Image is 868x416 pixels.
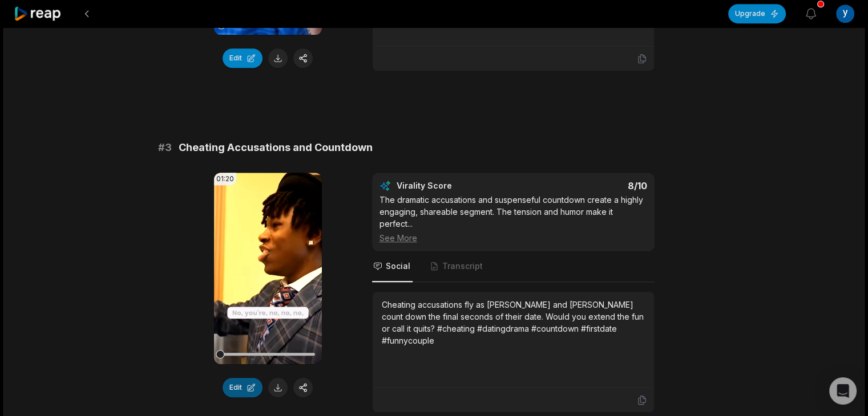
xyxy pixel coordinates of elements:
[397,180,519,191] div: Virality Score
[372,251,655,282] nav: Tabs
[380,194,647,244] div: The dramatic accusations and suspenseful countdown create a highly engaging, shareable segment. T...
[380,232,647,244] div: See More
[223,48,263,68] button: Edit
[223,378,263,397] button: Edit
[214,173,322,364] video: Your browser does not support mp4 format.
[524,180,647,191] div: 8 /10
[386,260,410,272] span: Social
[179,140,373,156] span: Cheating Accusations and Countdown
[382,299,645,346] div: Cheating accusations fly as [PERSON_NAME] and [PERSON_NAME] count down the final seconds of their...
[158,140,172,156] span: # 3
[442,260,483,272] span: Transcript
[728,4,786,23] button: Upgrade
[829,377,857,405] div: Open Intercom Messenger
